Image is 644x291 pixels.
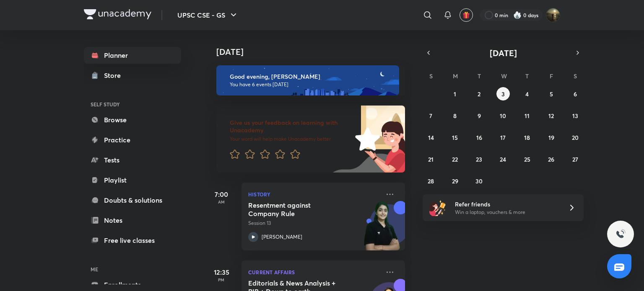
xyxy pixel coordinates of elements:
[424,152,438,166] button: September 21, 2025
[453,72,458,80] abbr: Monday
[475,177,483,185] abbr: September 30, 2025
[501,72,507,80] abbr: Wednesday
[569,87,582,100] button: September 6, 2025
[84,9,151,21] a: Company Logo
[501,90,505,98] abbr: September 3, 2025
[490,47,517,59] span: [DATE]
[230,81,392,88] p: You have 6 events [DATE]
[569,131,582,144] button: September 20, 2025
[84,192,181,209] a: Doubts & solutions
[429,199,446,216] img: referral
[455,200,558,209] h6: Refer friends
[448,152,462,166] button: September 22, 2025
[452,177,458,185] abbr: September 29, 2025
[496,152,510,166] button: September 24, 2025
[520,109,534,122] button: September 11, 2025
[473,152,486,166] button: September 23, 2025
[448,131,462,144] button: September 15, 2025
[550,72,553,80] abbr: Friday
[545,152,558,166] button: September 26, 2025
[496,131,510,144] button: September 17, 2025
[525,72,529,80] abbr: Thursday
[84,9,151,19] img: Company Logo
[572,112,578,120] abbr: September 13, 2025
[548,155,554,163] abbr: September 26, 2025
[473,109,486,122] button: September 9, 2025
[262,233,302,241] p: [PERSON_NAME]
[520,152,534,166] button: September 25, 2025
[473,131,486,144] button: September 16, 2025
[424,131,438,144] button: September 14, 2025
[572,155,578,163] abbr: September 27, 2025
[429,112,432,120] abbr: September 7, 2025
[513,11,522,19] img: streak
[448,109,462,122] button: September 8, 2025
[434,47,572,59] button: [DATE]
[520,87,534,100] button: September 4, 2025
[84,232,181,249] a: Free live classes
[248,201,353,218] h5: Resentment against Company Rule
[548,112,554,120] abbr: September 12, 2025
[327,106,405,173] img: feedback_image
[428,134,434,142] abbr: September 14, 2025
[525,90,529,98] abbr: September 4, 2025
[520,131,534,144] button: September 18, 2025
[496,87,510,100] button: September 3, 2025
[496,109,510,122] button: September 10, 2025
[428,177,434,185] abbr: September 28, 2025
[454,90,456,98] abbr: September 1, 2025
[525,112,530,120] abbr: September 11, 2025
[524,134,530,142] abbr: September 18, 2025
[545,131,558,144] button: September 19, 2025
[569,152,582,166] button: September 27, 2025
[572,134,579,142] abbr: September 20, 2025
[84,172,181,188] a: Playlist
[546,8,560,22] img: Omkar Gote
[248,189,380,199] p: History
[473,174,486,188] button: September 30, 2025
[476,155,482,163] abbr: September 23, 2025
[452,155,458,163] abbr: September 22, 2025
[478,112,481,120] abbr: September 9, 2025
[230,73,392,80] h6: Good evening, [PERSON_NAME]
[574,72,577,80] abbr: Saturday
[230,119,352,134] h6: Give us your feedback on learning with Unacademy
[205,199,238,204] p: AM
[104,70,126,80] div: Store
[359,201,405,259] img: unacademy
[448,87,462,100] button: September 1, 2025
[452,134,458,142] abbr: September 15, 2025
[615,229,626,239] img: ttu
[424,109,438,122] button: September 7, 2025
[462,11,470,19] img: avatar
[460,8,473,22] button: avatar
[500,155,506,163] abbr: September 24, 2025
[455,209,558,216] p: Win a laptop, vouchers & more
[84,97,181,111] h6: SELF STUDY
[248,219,380,227] p: Session 13
[453,112,457,120] abbr: September 8, 2025
[476,134,482,142] abbr: September 16, 2025
[248,267,380,277] p: Current Affairs
[84,212,181,229] a: Notes
[84,67,181,84] a: Store
[548,134,554,142] abbr: September 19, 2025
[545,109,558,122] button: September 12, 2025
[205,277,238,282] p: PM
[216,47,413,57] h4: [DATE]
[84,111,181,128] a: Browse
[424,174,438,188] button: September 28, 2025
[205,267,238,277] h5: 12:35
[478,72,481,80] abbr: Tuesday
[216,65,399,95] img: evening
[478,90,480,98] abbr: September 2, 2025
[230,136,352,142] p: Your word will help make Unacademy better
[172,7,244,23] button: UPSC CSE - GS
[428,155,434,163] abbr: September 21, 2025
[84,152,181,168] a: Tests
[205,189,238,199] h5: 7:00
[569,109,582,122] button: September 13, 2025
[550,90,553,98] abbr: September 5, 2025
[429,72,433,80] abbr: Sunday
[84,131,181,148] a: Practice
